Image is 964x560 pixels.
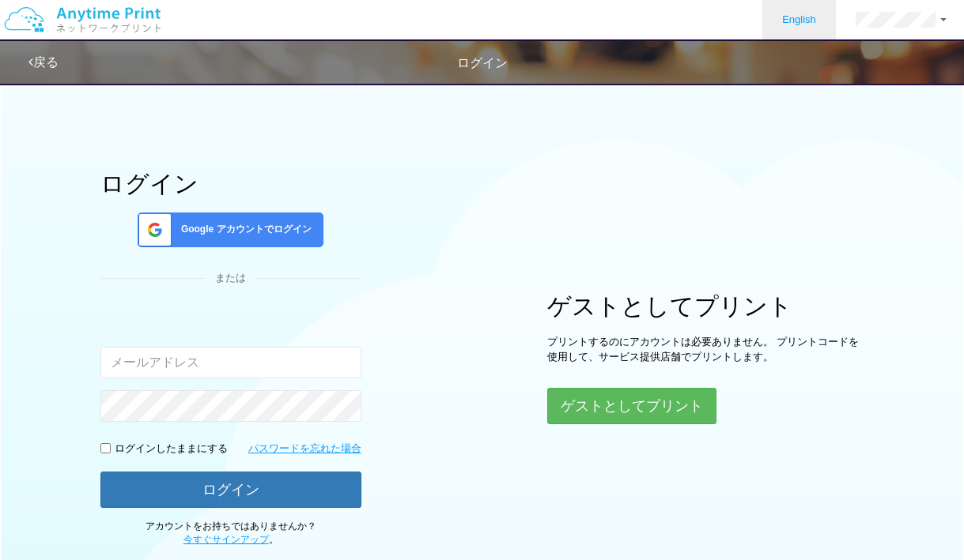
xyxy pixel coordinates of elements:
input: メールアドレス [100,347,361,378]
p: プリントするのにアカウントは必要ありません。 プリントコードを使用して、サービス提供店舗でプリントします。 [547,335,864,364]
h1: ログイン [100,171,361,197]
button: ゲストとしてプリント [547,388,716,424]
h1: ゲストとしてプリント [547,293,864,319]
span: Google アカウントでログイン [175,223,312,236]
a: パスワードを忘れた場合 [248,442,361,457]
p: ログインしたままにする [115,442,228,457]
a: 戻る [28,55,59,69]
span: 。 [183,534,278,545]
div: または [100,271,361,286]
span: ログイン [457,56,508,70]
a: 今すぐサインアップ [183,534,269,545]
button: ログイン [100,472,361,508]
p: アカウントをお持ちではありませんか？ [100,520,361,547]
